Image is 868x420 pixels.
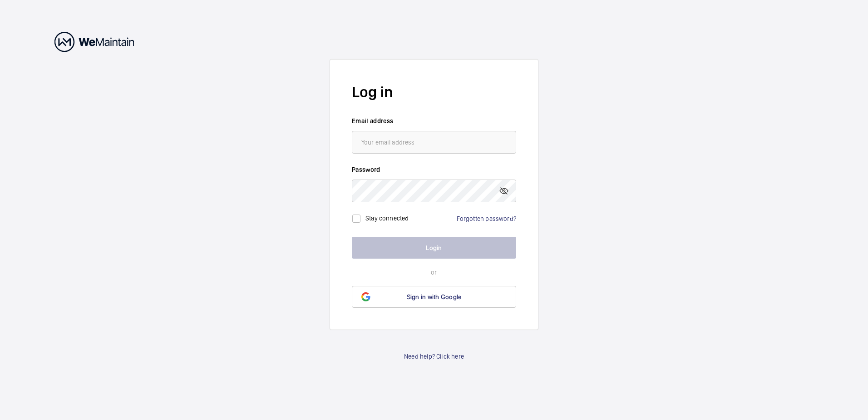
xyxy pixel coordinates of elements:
[365,215,409,222] label: Stay connected
[352,268,516,277] p: or
[352,116,516,125] label: Email address
[404,352,464,361] a: Need help? Click here
[407,293,462,300] span: Sign in with Google
[352,81,516,103] h2: Log in
[352,165,516,174] label: Password
[352,131,516,154] input: Your email address
[352,237,516,259] button: Login
[457,215,516,222] a: Forgotten password?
